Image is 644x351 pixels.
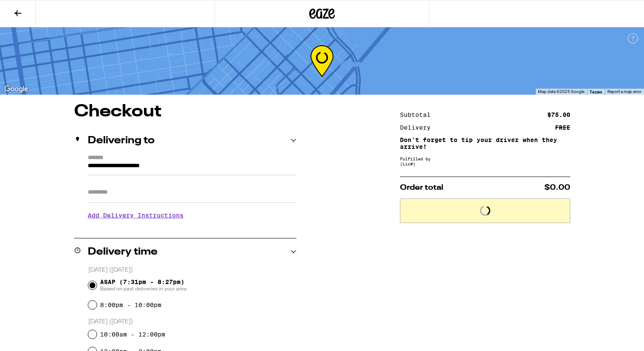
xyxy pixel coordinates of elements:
h2: Delivery time [88,247,158,257]
span: Based on past deliveries in your area [100,285,187,292]
div: Fulfilled by (Lic# ) [400,156,570,166]
label: 8:00pm - 10:00pm [100,302,161,308]
a: Open this area in Google Maps (opens a new window) [2,84,30,95]
span: Map data ©2025 Google [538,89,584,94]
span: ASAP (7:31pm - 8:27pm) [100,278,187,292]
div: Delivery [400,125,437,131]
p: We'll contact you at [PHONE_NUMBER] when we arrive [88,225,296,232]
h1: Checkout [74,103,296,120]
h3: Add Delivery Instructions [88,206,296,225]
p: Don't forget to tip your driver when they arrive! [400,136,570,150]
img: Google [2,84,30,95]
p: [DATE] ([DATE]) [88,318,296,326]
span: $0.00 [544,184,570,191]
a: Report a map error [607,89,641,94]
h2: Delivering to [88,136,155,146]
label: 10:00am - 12:00pm [100,331,165,338]
span: Order total [400,184,443,191]
a: Terms [589,89,602,94]
div: Subtotal [400,112,437,118]
div: $75.00 [547,112,570,118]
div: FREE [555,125,570,131]
p: [DATE] ([DATE]) [88,266,296,274]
